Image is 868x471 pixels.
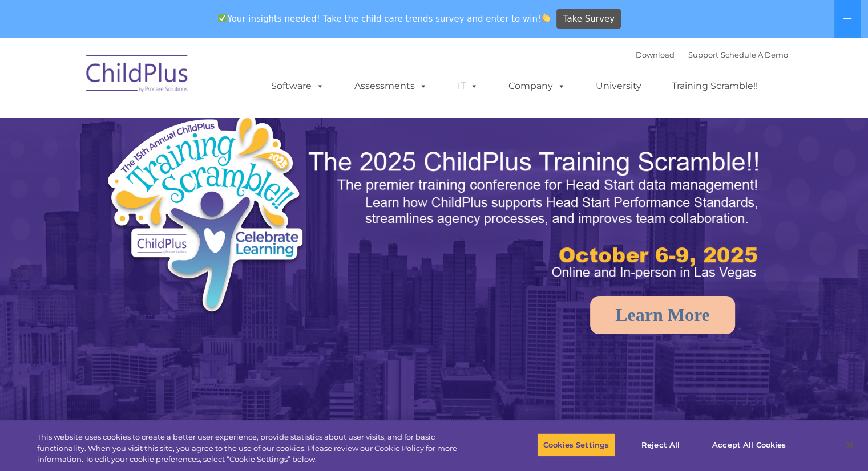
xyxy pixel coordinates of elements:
[563,9,615,29] span: Take Survey
[590,296,735,334] a: Learn More
[625,433,696,457] button: Reject All
[159,122,207,131] span: Phone number
[556,9,621,29] a: Take Survey
[497,75,577,98] a: Company
[537,433,615,457] button: Cookies Settings
[636,50,675,59] a: Download
[37,432,478,465] div: This website uses cookies to create a better user experience, provide statistics about user visit...
[584,75,653,98] a: University
[343,75,439,98] a: Assessments
[837,432,862,457] button: Close
[688,50,718,59] a: Support
[159,75,193,84] span: Last name
[80,47,195,104] img: ChildPlus by Procare Solutions
[542,14,550,22] img: 👏
[636,50,788,59] font: |
[213,7,555,30] span: Your insights needed! Take the child care trends survey and enter to win!
[706,433,792,457] button: Accept All Cookies
[660,75,769,98] a: Training Scramble!!
[446,75,490,98] a: IT
[218,14,227,22] img: ✅
[260,75,336,98] a: Software
[721,50,788,59] a: Schedule A Demo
